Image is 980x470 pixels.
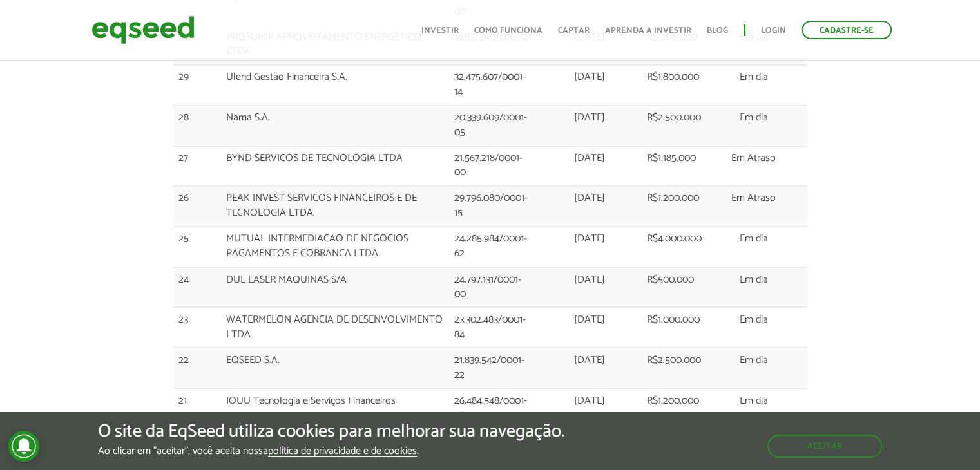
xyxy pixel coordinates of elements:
[642,388,710,428] td: R$1.200.000
[173,348,221,388] td: 22
[421,26,459,35] a: Investir
[173,267,221,307] td: 24
[642,307,710,348] td: R$1.000.000
[173,226,221,267] td: 25
[574,68,605,86] span: [DATE]
[642,105,710,146] td: R$2.500.000
[449,267,537,307] td: 24.797.131/0001-00
[449,186,537,227] td: 29.796.080/0001-15
[574,351,605,368] span: [DATE]
[221,307,449,348] td: WATERMELON AGENCIA DE DESENVOLVIMENTO LTDA
[221,226,449,267] td: MUTUAL INTERMEDIACAO DE NEGOCIOS PAGAMENTOS E COBRANCA LTDA
[642,348,710,388] td: R$2.500.000
[711,348,797,388] td: Em dia
[711,307,797,348] td: Em dia
[802,21,892,39] a: Cadastre-se
[574,391,605,409] span: [DATE]
[221,388,449,428] td: IOUU Tecnologia e Serviços Financeiros
[711,105,797,146] td: Em dia
[574,310,605,328] span: [DATE]
[449,105,537,146] td: 20.339.609/0001-05
[642,226,710,267] td: R$4.000.000
[449,388,537,428] td: 26.484.548/0001-48
[767,435,882,458] button: Aceitar
[574,270,605,288] span: [DATE]
[221,146,449,186] td: BYND SERVICOS DE TECNOLOGIA LTDA
[98,422,564,442] h5: O site da EqSeed utiliza cookies para melhorar sua navegação.
[173,388,221,428] td: 21
[98,445,564,457] p: Ao clicar em "aceitar", você aceita nossa .
[449,226,537,267] td: 24.285.984/0001-62
[221,348,449,388] td: EQSEED S.A.
[574,230,605,247] span: [DATE]
[173,307,221,348] td: 23
[173,65,221,106] td: 29
[605,26,691,35] a: Aprenda a investir
[221,186,449,227] td: PEAK INVEST SERVICOS FINANCEIROS E DE TECNOLOGIA LTDA.
[221,65,449,106] td: Ulend Gestão Financeira S.A.
[574,149,605,167] span: [DATE]
[268,446,417,457] a: política de privacidade e de cookies
[711,186,797,227] td: Em Atraso
[642,65,710,106] td: R$1.800.000
[574,189,605,207] span: [DATE]
[711,226,797,267] td: Em dia
[707,26,728,35] a: Blog
[449,307,537,348] td: 23.302.483/0001-84
[449,348,537,388] td: 21.839.542/0001-22
[221,105,449,146] td: Nama S.A.
[642,146,710,186] td: R$1.185.000
[91,13,195,47] img: EqSeed
[642,186,710,227] td: R$1.200.000
[173,105,221,146] td: 28
[711,146,797,186] td: Em Atraso
[449,146,537,186] td: 21.567.218/0001-00
[711,65,797,106] td: Em dia
[761,26,786,35] a: Login
[558,26,590,35] a: Captar
[711,388,797,428] td: Em dia
[642,267,710,307] td: R$500.000
[173,146,221,186] td: 27
[173,186,221,227] td: 26
[711,267,797,307] td: Em dia
[574,109,605,126] span: [DATE]
[221,267,449,307] td: DUE LASER MAQUINAS S/A
[474,26,543,35] a: Como funciona
[449,65,537,106] td: 32.475.607/0001-14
